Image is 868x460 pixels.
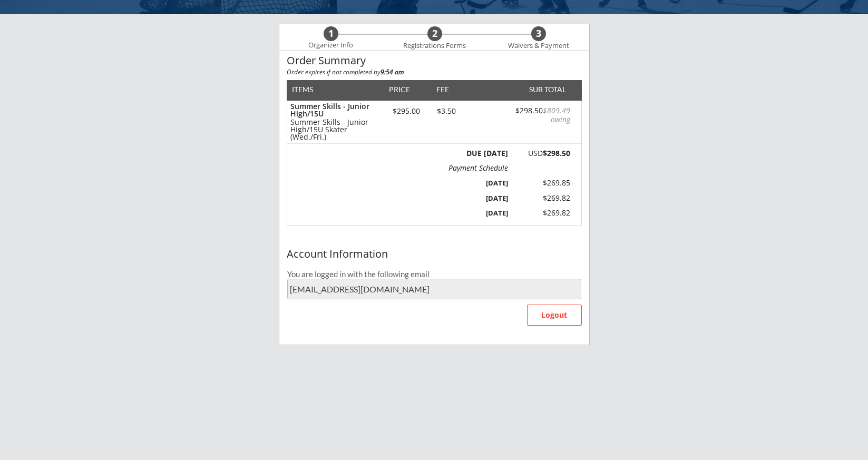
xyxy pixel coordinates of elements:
[543,105,572,124] font: $809.49 owing
[429,86,456,93] div: FEE
[384,86,415,93] div: PRICE
[287,248,582,260] div: Account Information
[287,270,581,278] div: You are logged in with the following email
[324,28,338,40] div: 1
[381,67,404,76] strong: 9:54 am
[290,103,379,118] div: Summer Skills - Junior High/15U
[384,107,429,115] div: $295.00
[514,150,570,157] div: USD
[519,208,570,218] div: $269.82
[452,193,508,203] div: [DATE]
[302,41,360,50] div: Organizer Info
[543,148,570,158] strong: $298.50
[452,208,508,218] div: [DATE]
[511,106,570,124] div: $298.50
[290,119,379,141] div: Summer Skills - Junior High/15U Skater (Wed./Fri.)
[429,107,464,115] div: $3.50
[452,178,508,188] div: [DATE]
[525,86,566,93] div: SUB TOTAL
[398,42,471,50] div: Registrations Forms
[464,150,508,157] div: DUE [DATE]
[287,55,582,66] div: Order Summary
[527,305,582,326] button: Logout
[519,178,570,188] div: $269.85
[531,28,546,40] div: 3
[287,69,582,75] div: Order expires if not completed by
[502,42,575,50] div: Waivers & Payment
[427,28,442,40] div: 2
[448,164,508,172] div: Payment Schedule
[519,193,570,203] div: $269.82
[292,86,329,93] div: ITEMS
